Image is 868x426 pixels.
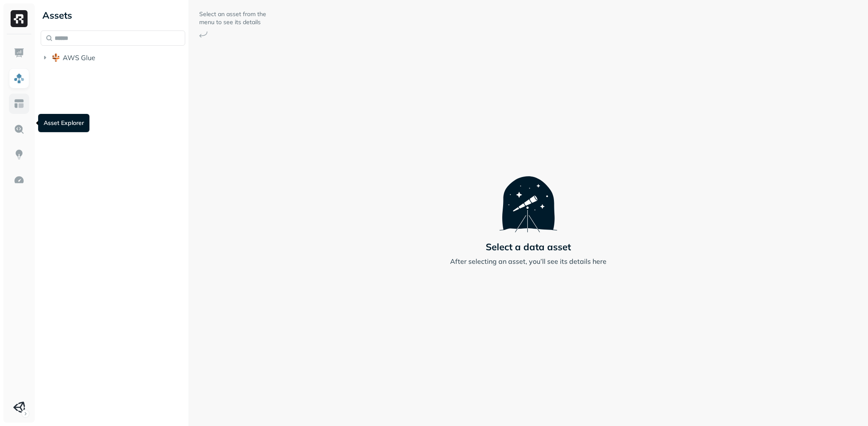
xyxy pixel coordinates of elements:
[11,10,28,27] img: Ryft
[14,124,25,135] img: Query Explorer
[41,51,185,64] button: AWS Glue
[199,31,208,38] img: Arrow
[199,10,267,26] p: Select an asset from the menu to see its details
[486,241,571,253] p: Select a data asset
[14,98,25,109] img: Asset Explorer
[14,73,25,84] img: Assets
[14,47,25,58] img: Dashboard
[63,53,95,62] span: AWS Glue
[499,160,557,232] img: Telescope
[14,149,25,160] img: Insights
[38,114,89,132] div: Asset Explorer
[14,174,25,185] img: Optimization
[13,401,25,413] img: Unity
[450,256,606,266] p: After selecting an asset, you’ll see its details here
[41,8,185,22] div: Assets
[52,53,60,62] img: root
